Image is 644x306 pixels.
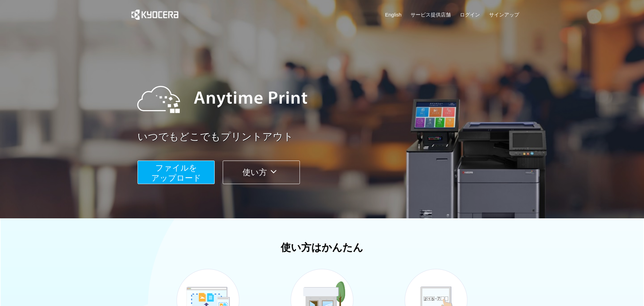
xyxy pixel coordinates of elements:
span: ファイルを ​​アップロード [151,163,201,182]
a: いつでもどこでもプリントアウト [138,130,523,144]
a: サインアップ [489,11,519,18]
a: サービス提供店舗 [411,11,451,18]
button: 使い方 [223,161,300,184]
button: ファイルを​​アップロード [138,161,215,184]
a: ログイン [460,11,480,18]
a: English [385,11,401,18]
